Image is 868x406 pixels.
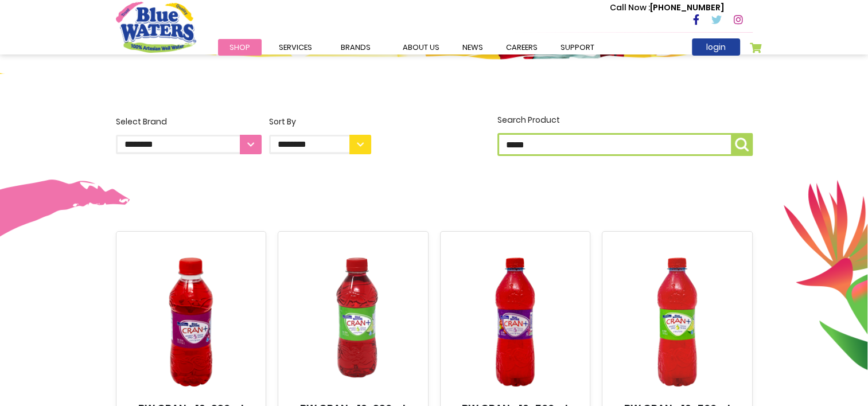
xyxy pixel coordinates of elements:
[116,2,196,52] a: store logo
[229,42,250,53] span: Shop
[497,133,753,156] input: Search Product
[116,135,262,154] select: Select Brand
[613,241,742,403] img: BW CRAN+ 12x500ml Cran/Lime
[610,2,650,13] span: Call Now :
[731,133,753,156] button: Search Product
[495,39,549,56] a: careers
[497,114,753,156] label: Search Product
[549,39,606,56] a: support
[116,116,262,154] label: Select Brand
[269,116,371,128] div: Sort By
[391,39,451,56] a: about us
[341,42,371,53] span: Brands
[279,42,312,53] span: Services
[692,38,740,56] a: login
[269,135,371,154] select: Sort By
[289,241,418,403] img: BW CRAN+ 12x330ml Cran/Lime
[451,241,580,403] img: BW CRAN+ 12x500ml Cran/Grape
[127,241,256,403] img: BW CRAN+ 12x330ml Cran/Grape
[610,2,724,14] p: [PHONE_NUMBER]
[735,138,749,151] img: search-icon.png
[451,39,495,56] a: News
